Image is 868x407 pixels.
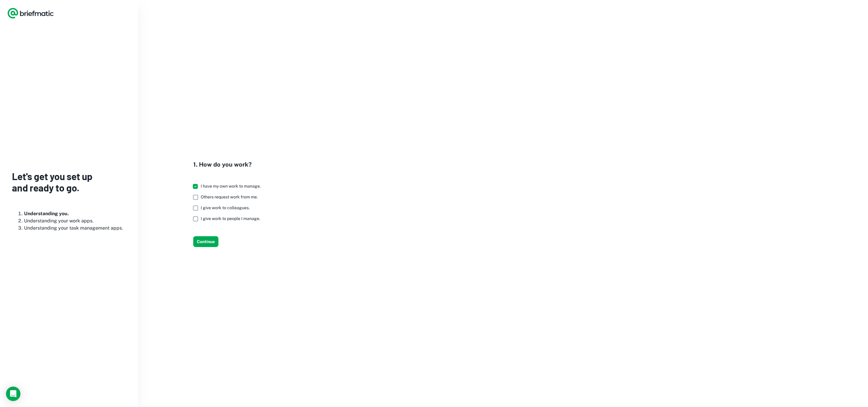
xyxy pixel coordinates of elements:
[193,160,266,169] h4: 1. How do you work?
[12,170,126,194] h3: Let's get you set up and ready to go.
[7,7,54,19] a: Logo
[201,184,261,188] span: I have my own work to manage.
[201,194,258,199] span: Others request work from me.
[24,225,126,232] li: Understanding your task management apps.
[6,387,20,401] div: Load Chat
[201,216,260,221] span: I give work to people I manage.
[24,217,126,225] li: Understanding your work apps.
[24,211,69,216] b: Understanding you.
[201,205,250,210] span: I give work to colleagues.
[193,236,218,247] button: Continue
